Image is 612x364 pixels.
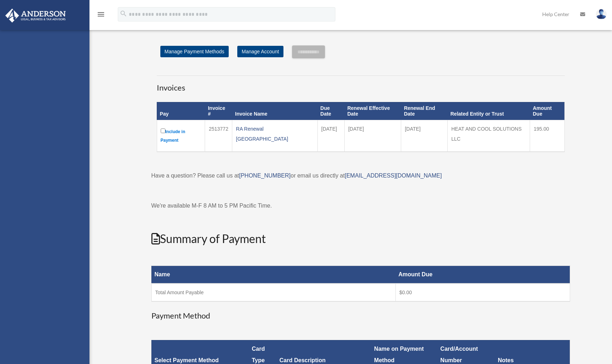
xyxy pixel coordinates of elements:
th: Invoice Name [232,102,317,120]
div: RA Renewal [GEOGRAPHIC_DATA] [236,124,314,144]
a: [PHONE_NUMBER] [239,173,291,179]
td: 2513772 [205,120,232,152]
a: menu [97,13,105,19]
td: $0.00 [395,283,570,301]
th: Due Date [317,102,344,120]
a: [EMAIL_ADDRESS][DOMAIN_NAME] [345,173,442,179]
img: User Pic [596,9,607,19]
img: Anderson Advisors Platinum Portal [3,9,68,23]
input: Include in Payment [161,128,165,133]
p: We're available M-F 8 AM to 5 PM Pacific Time. [151,201,570,211]
h2: Summary of Payment [151,231,570,247]
h3: Invoices [157,76,565,93]
h3: Payment Method [151,310,570,321]
th: Name [151,266,395,284]
td: [DATE] [344,120,401,152]
a: Manage Payment Methods [160,46,229,57]
td: [DATE] [401,120,448,152]
th: Invoice # [205,102,232,120]
a: Manage Account [237,46,283,57]
th: Related Entity or Trust [447,102,530,120]
td: HEAT AND COOL SOLUTIONS LLC [447,120,530,152]
p: Have a question? Please call us at or email us directly at [151,171,570,181]
th: Renewal End Date [401,102,448,120]
label: Include in Payment [161,127,201,145]
td: Total Amount Payable [151,283,395,301]
th: Pay [157,102,205,120]
th: Amount Due [530,102,564,120]
i: menu [97,10,105,19]
td: 195.00 [530,120,564,152]
td: [DATE] [317,120,344,152]
th: Renewal Effective Date [344,102,401,120]
th: Amount Due [395,266,570,284]
i: search [120,10,127,18]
